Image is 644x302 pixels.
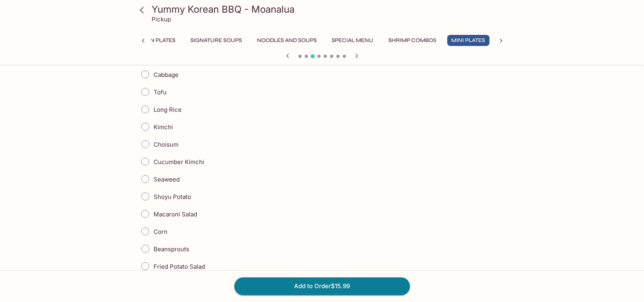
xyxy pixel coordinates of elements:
[154,71,179,78] span: Cabbage
[152,3,506,15] h3: Yummy Korean BBQ - Moanalua
[253,35,321,46] button: Noodles and Soups
[234,277,410,295] button: Add to Order$15.99
[154,158,205,166] span: Cucumber Kimchi
[154,141,179,148] span: Choisum
[154,176,180,183] span: Seaweed
[154,263,205,270] span: Fried Potato Salad
[154,106,182,113] span: Long Rice
[154,245,190,253] span: Beansprouts
[154,88,167,96] span: Tofu
[154,228,168,235] span: Corn
[186,35,247,46] button: Signature Soups
[154,123,173,131] span: Kimchi
[328,35,378,46] button: Special Menu
[152,15,171,23] p: Pickup
[154,193,192,201] span: Shoyu Potato
[384,35,441,46] button: Shrimp Combos
[154,210,198,218] span: Macaroni Salad
[447,35,490,46] button: Mini Plates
